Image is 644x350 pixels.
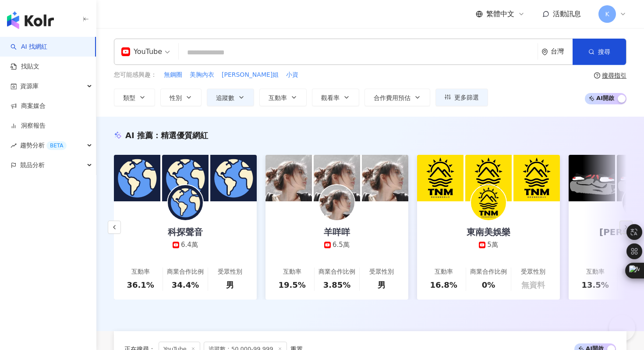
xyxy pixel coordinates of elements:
div: 無資料 [521,279,545,290]
div: 台灣 [551,48,573,55]
span: 合作費用預估 [374,94,410,101]
div: 0% [482,279,495,290]
div: 男 [226,279,234,290]
button: 觀看率 [312,89,359,106]
span: rise [11,143,17,149]
div: YouTube [121,45,162,59]
span: 活動訊息 [553,10,581,18]
button: 性別 [160,89,202,106]
span: 趨勢分析 [20,136,67,155]
div: 商業合作比例 [167,268,204,276]
div: 5萬 [487,240,498,250]
span: 您可能感興趣： [114,71,157,79]
span: 搜尋 [598,48,610,55]
span: 繁體中文 [486,9,514,19]
button: 更多篩選 [435,89,488,106]
span: 追蹤數 [216,94,234,101]
span: 互動率 [269,94,287,101]
div: 搜尋指引 [602,72,626,79]
div: 受眾性別 [218,268,242,276]
a: 洞察報告 [11,121,46,130]
img: KOL Avatar [471,185,506,220]
span: environment [541,49,548,55]
span: question-circle [594,72,600,79]
span: 無鋼圈 [164,71,182,79]
img: logo [7,11,54,29]
img: post-image [417,155,464,201]
img: post-image [569,155,615,201]
button: 合作費用預估 [364,89,430,106]
img: post-image [210,155,257,201]
button: 互動率 [259,89,307,106]
button: 無鋼圈 [163,70,183,80]
img: post-image [465,155,512,201]
div: 受眾性別 [521,268,545,276]
a: 羊咩咩6.5萬互動率19.5%商業合作比例3.85%受眾性別男 [265,201,408,300]
div: 商業合作比例 [318,268,355,276]
a: 商案媒合 [11,102,46,111]
div: 16.8% [430,279,457,290]
div: 6.4萬 [181,240,198,250]
a: 找貼文 [11,62,39,71]
img: KOL Avatar [319,185,354,220]
span: 觀看率 [321,94,340,101]
span: K [605,9,609,19]
div: 東南美娛樂 [458,226,519,238]
a: searchAI 找網紅 [11,43,47,51]
button: 美胸內衣 [189,70,215,80]
div: 6.5萬 [333,240,350,250]
button: 搜尋 [573,39,626,65]
div: 34.4% [172,279,199,290]
a: 科探聲音6.4萬互動率36.1%商業合作比例34.4%受眾性別男 [114,201,257,300]
img: post-image [265,155,312,201]
img: post-image [314,155,360,201]
div: 羊咩咩 [315,226,359,238]
img: post-image [362,155,408,201]
div: 科探聲音 [159,226,212,238]
iframe: Help Scout Beacon - Open [609,315,635,341]
button: 追蹤數 [207,89,254,106]
div: 商業合作比例 [470,268,507,276]
a: 東南美娛樂5萬互動率16.8%商業合作比例0%受眾性別無資料 [417,201,560,300]
div: 互動率 [131,268,150,276]
button: 小資 [286,70,299,80]
img: post-image [114,155,160,201]
img: post-image [162,155,209,201]
div: AI 推薦 ： [125,130,208,141]
span: 類型 [123,94,135,101]
span: 小資 [286,71,298,79]
span: 資源庫 [20,76,39,96]
div: 19.5% [278,279,305,290]
span: 更多篩選 [454,94,479,101]
div: 互動率 [586,268,605,276]
span: 精選優質網紅 [161,131,208,140]
span: 性別 [170,94,182,101]
span: [PERSON_NAME]姐 [222,71,279,79]
div: BETA [46,141,67,150]
div: 13.5% [581,279,609,290]
span: 美胸內衣 [190,71,214,79]
img: KOL Avatar [168,185,203,220]
button: [PERSON_NAME]姐 [221,70,279,80]
img: post-image [513,155,560,201]
div: 男 [378,279,386,290]
span: 競品分析 [20,155,45,175]
div: 36.1% [127,279,154,290]
div: 互動率 [435,268,453,276]
button: 類型 [114,89,155,106]
div: 互動率 [283,268,301,276]
div: 3.85% [323,279,350,290]
div: 受眾性別 [369,268,394,276]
